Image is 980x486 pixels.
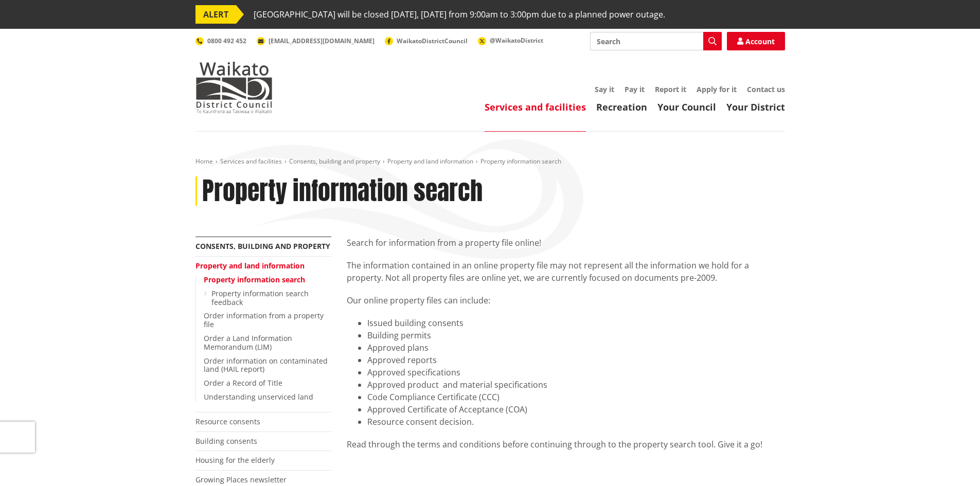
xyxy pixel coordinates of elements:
a: Order a Record of Title [204,378,282,388]
a: 0800 492 452 [195,37,246,45]
nav: breadcrumb [195,157,785,166]
li: Approved plans [367,341,785,354]
p: The information contained in an online property file may not represent all the information we hol... [347,259,785,284]
a: Understanding unserviced land [204,392,313,402]
a: @WaikatoDistrict [478,36,543,45]
img: Waikato District Council - Te Kaunihera aa Takiwaa o Waikato [195,62,273,113]
li: Approved Certificate of Acceptance (COA) [367,403,785,416]
a: WaikatoDistrictCouncil [385,37,468,45]
a: Say it [595,84,614,94]
a: Consents, building and property [289,157,380,166]
a: Property and land information [195,261,305,271]
a: Home [195,157,213,166]
span: 0800 492 452 [207,37,246,45]
a: Resource consents [195,417,260,426]
a: Apply for it [697,84,737,94]
a: Consents, building and property [195,241,330,251]
a: Order information on contaminated land (HAIL report) [204,356,328,374]
a: Report it [655,84,686,94]
span: [GEOGRAPHIC_DATA] will be closed [DATE], [DATE] from 9:00am to 3:00pm due to a planned power outage. [254,5,665,24]
a: Your Council [657,101,716,113]
a: Housing for the elderly [195,455,275,465]
input: Search input [590,32,722,50]
a: Order a Land Information Memorandum (LIM) [204,333,292,352]
span: WaikatoDistrictCouncil [397,37,468,45]
a: Growing Places newsletter [195,475,287,484]
span: Property information search [480,157,561,166]
h1: Property information search [202,176,483,206]
span: @WaikatoDistrict [490,36,543,45]
li: Resource consent decision. [367,416,785,428]
p: Search for information from a property file online! [347,237,785,249]
a: Property and land information [387,157,473,166]
div: Read through the terms and conditions before continuing through to the property search tool. Give... [347,438,785,451]
a: Order information from a property file [204,311,324,329]
span: [EMAIL_ADDRESS][DOMAIN_NAME] [269,37,375,45]
li: Approved product and material specifications [367,379,785,391]
a: Your District [726,101,785,113]
a: Services and facilities [220,157,282,166]
li: Approved specifications [367,366,785,379]
li: Issued building consents [367,317,785,329]
a: Pay it [625,84,645,94]
a: Property information search [204,275,305,284]
a: Property information search feedback [211,289,309,307]
a: Contact us [747,84,785,94]
li: Approved reports [367,354,785,366]
span: ALERT [195,5,236,24]
span: Our online property files can include: [347,295,490,306]
a: Recreation [596,101,647,113]
a: [EMAIL_ADDRESS][DOMAIN_NAME] [257,37,375,45]
a: Services and facilities [485,101,586,113]
a: Building consents [195,436,257,446]
li: Code Compliance Certificate (CCC) [367,391,785,403]
li: Building permits [367,329,785,341]
a: Account [727,32,785,50]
